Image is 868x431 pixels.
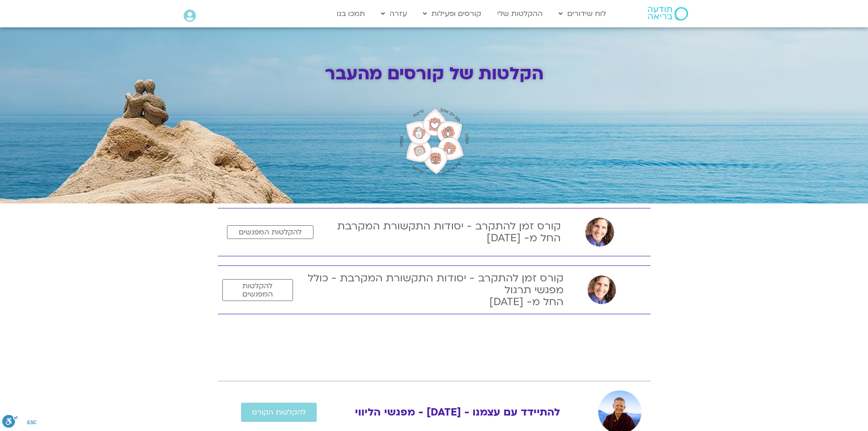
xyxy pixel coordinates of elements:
[493,5,547,22] a: ההקלטות שלי
[222,279,293,301] a: להקלטות המפגשים
[337,220,561,244] h2: קורס זמן להתקרב - יסודות התקשורת המקרבת החל מ- [DATE]
[302,272,564,308] h2: קורס זמן להתקרב - יסודות התקשורת המקרבת - כולל מפגשי תרגול החל מ- [DATE]
[418,5,486,22] a: קורסים ופעילות
[355,406,560,418] h2: להתיידד עם עצמנו - [DATE] - מפגשי הליווי
[239,228,302,236] span: להקלטות המפגשים
[227,225,313,239] a: להקלטות המפגשים
[234,282,282,298] span: להקלטות המפגשים
[376,5,411,22] a: עזרה
[252,408,306,416] span: להקלטות הקורס
[332,5,370,22] a: תמכו בנו
[218,64,651,84] h2: הקלטות של קורסים מהעבר
[648,7,688,21] img: תודעה בריאה
[554,5,611,22] a: לוח שידורים
[241,403,317,422] a: להקלטות הקורס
